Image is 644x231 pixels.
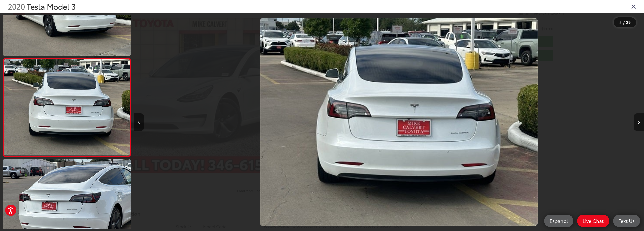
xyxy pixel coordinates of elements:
[260,18,538,226] img: 2020 Tesla Model 3 Standard Range Plus
[580,218,606,224] span: Live Chat
[634,113,644,131] button: Next image
[134,113,144,131] button: Previous image
[27,1,76,12] span: Tesla Model 3
[8,1,25,12] span: 2020
[619,19,622,25] span: 8
[544,215,573,227] a: Español
[631,3,636,10] i: Close gallery
[616,218,637,224] span: Text Us
[613,215,640,227] a: Text Us
[626,19,631,25] span: 39
[547,218,570,224] span: Español
[3,59,131,155] img: 2020 Tesla Model 3 Standard Range Plus
[577,215,609,227] a: Live Chat
[623,21,625,24] span: /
